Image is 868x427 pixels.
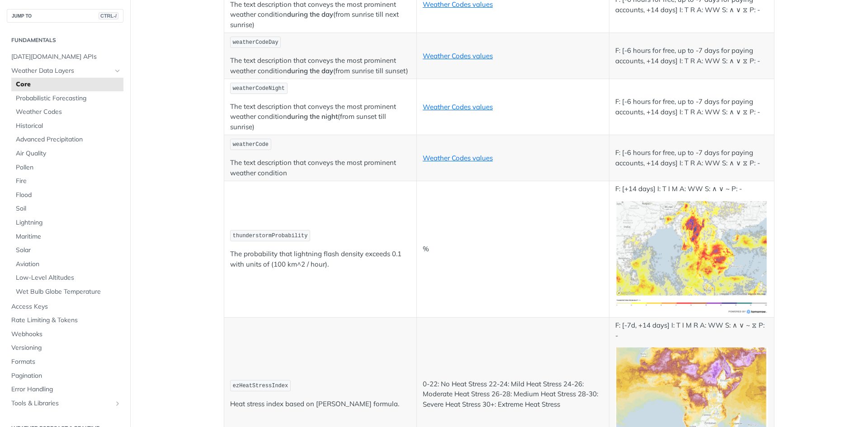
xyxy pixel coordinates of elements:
[11,216,123,230] a: Lightning
[615,184,768,194] p: F: [+14 days] I: T I M A: WW S: ∧ ∨ ~ P: -
[16,218,121,227] span: Lightning
[11,302,121,311] span: Access Keys
[99,12,118,19] span: CTRL-/
[233,233,308,239] span: thunderstormProbability
[7,314,123,327] a: Rate Limiting & Tokens
[230,399,410,409] p: Heat stress index based on [PERSON_NAME] formula.
[11,357,121,366] span: Formats
[16,94,121,103] span: Probabilistic Forecasting
[16,122,121,131] span: Historical
[11,244,123,257] a: Solar
[16,204,121,213] span: Soil
[230,249,410,269] p: The probability that lightning flash density exceeds 0.1 with units of (100 km^2 / hour).
[287,10,333,19] strong: during the day
[11,188,123,202] a: Flood
[11,119,123,133] a: Historical
[7,64,123,78] a: Weather Data LayersHide subpages for Weather Data Layers
[16,149,121,158] span: Air Quality
[16,108,121,117] span: Weather Codes
[615,253,768,261] span: Expand image
[423,103,493,111] a: Weather Codes values
[615,46,768,66] p: F: [-6 hours for free, up to -7 days for paying accounts, +14 days] I: T R A: WW S: ∧ ∨ ⧖ P: -
[615,148,768,168] p: F: [-6 hours for free, up to -7 days for paying accounts, +14 days] I: T R A: WW S: ∧ ∨ ⧖ P: -
[7,9,123,23] button: JUMP TOCTRL-/
[7,355,123,369] a: Formats
[615,320,768,341] p: F: [-7d, +14 days] I: T I M R A: WW S: ∧ ∨ ~ ⧖ P: -
[11,66,112,75] span: Weather Data Layers
[11,371,121,380] span: Pagination
[423,379,603,410] p: 0-22: No Heat Stress 22-24: Mild Heat Stress 24-26: Moderate Heat Stress 26-28: Medium Heat Stres...
[114,67,121,75] button: Hide subpages for Weather Data Layers
[16,246,121,255] span: Solar
[114,400,121,407] button: Show subpages for Tools & Libraries
[230,158,410,178] p: The text description that conveys the most prominent weather condition
[16,273,121,282] span: Low-Level Altitudes
[230,102,410,132] p: The text description that conveys the most prominent weather condition (from sunset till sunrise)
[615,97,768,117] p: F: [-6 hours for free, up to -7 days for paying accounts, +14 days] I: T R A: WW S: ∧ ∨ ⧖ P: -
[11,258,123,271] a: Aviation
[11,105,123,119] a: Weather Codes
[423,52,493,60] a: Weather Codes values
[16,287,121,296] span: Wet Bulb Globe Temperature
[16,163,121,172] span: Pollen
[11,230,123,244] a: Maritime
[423,244,603,254] p: %
[230,56,410,76] p: The text description that conveys the most prominent weather condition (from sunrise till sunset)
[11,316,121,325] span: Rate Limiting & Tokens
[287,66,333,75] strong: during the day
[11,385,121,394] span: Error Handling
[11,271,123,285] a: Low-Level Altitudes
[11,343,121,352] span: Versioning
[233,141,269,148] span: weatherCode
[16,177,121,186] span: Fire
[16,135,121,144] span: Advanced Precipitation
[615,403,768,411] span: Expand image
[233,383,288,389] span: ezHeatStressIndex
[11,330,121,339] span: Webhooks
[7,328,123,341] a: Webhooks
[7,341,123,355] a: Versioning
[11,202,123,216] a: Soil
[16,191,121,200] span: Flood
[423,154,493,162] a: Weather Codes values
[11,92,123,105] a: Probabilistic Forecasting
[7,383,123,396] a: Error Handling
[11,285,123,299] a: Wet Bulb Globe Temperature
[16,80,121,89] span: Core
[7,369,123,383] a: Pagination
[11,78,123,91] a: Core
[287,112,338,121] strong: during the night
[11,52,121,61] span: [DATE][DOMAIN_NAME] APIs
[7,50,123,64] a: [DATE][DOMAIN_NAME] APIs
[11,147,123,160] a: Air Quality
[7,397,123,410] a: Tools & LibrariesShow subpages for Tools & Libraries
[233,39,278,46] span: weatherCodeDay
[11,133,123,146] a: Advanced Precipitation
[7,36,123,44] h2: Fundamentals
[11,161,123,174] a: Pollen
[11,174,123,188] a: Fire
[16,260,121,269] span: Aviation
[11,399,112,408] span: Tools & Libraries
[7,300,123,314] a: Access Keys
[233,85,285,92] span: weatherCodeNight
[16,232,121,241] span: Maritime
